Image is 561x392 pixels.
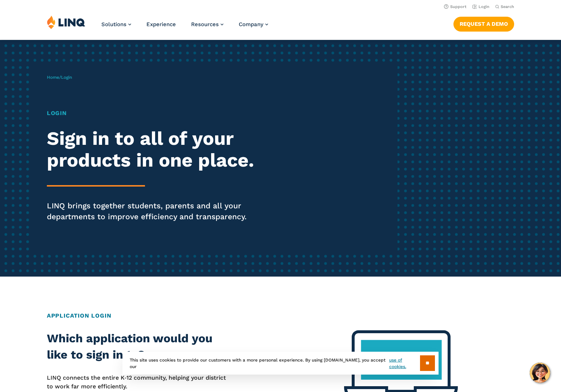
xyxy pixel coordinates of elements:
button: Open Search Bar [495,4,514,9]
a: Solutions [101,21,131,28]
a: use of cookies. [389,357,420,370]
a: Company [239,21,268,28]
span: Company [239,21,263,28]
h1: Login [47,109,263,118]
nav: Button Navigation [453,15,514,31]
span: / [47,75,72,80]
span: Solutions [101,21,126,28]
h2: Application Login [47,311,514,320]
nav: Primary Navigation [101,15,268,39]
a: Login [472,4,489,9]
span: Resources [191,21,219,28]
a: Resources [191,21,223,28]
a: Request a Demo [453,17,514,31]
div: This site uses cookies to provide our customers with a more personal experience. By using [DOMAIN... [122,352,439,375]
a: Experience [146,21,176,28]
button: Hello, have a question? Let’s chat. [530,363,550,383]
p: LINQ brings together students, parents and all your departments to improve efficiency and transpa... [47,200,263,222]
img: LINQ | K‑12 Software [47,15,85,29]
span: Login [61,75,72,80]
a: Home [47,75,59,80]
h2: Which application would you like to sign in to? [47,330,234,363]
a: Support [444,4,467,9]
h2: Sign in to all of your products in one place. [47,128,263,171]
span: Search [501,4,514,9]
